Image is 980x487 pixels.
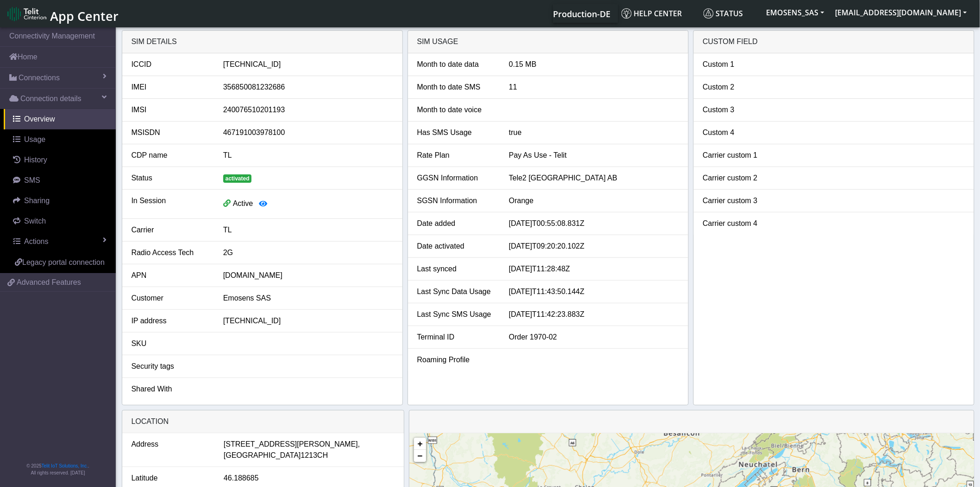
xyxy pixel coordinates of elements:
div: Terminal ID [410,332,502,343]
div: Month to date voice [410,104,502,115]
div: CDP name [125,150,216,161]
span: Active [233,199,253,207]
div: SIM details [122,31,402,53]
span: Legacy portal connection [22,258,105,266]
div: Address [125,439,217,461]
div: APN [125,270,216,281]
div: [TECHNICAL_ID] [216,59,400,70]
div: TL [216,150,400,161]
span: Status [704,8,743,19]
span: activated [223,174,252,183]
div: LOCATION [122,410,404,433]
div: Tele2 [GEOGRAPHIC_DATA] AB [502,173,686,184]
div: Last Sync Data Usage [410,286,502,297]
div: Custom field [694,31,974,53]
div: Month to date SMS [410,82,502,93]
div: 2G [216,247,400,258]
span: Overview [24,115,55,123]
img: status.svg [704,8,714,19]
a: Actions [4,231,116,252]
div: SIM usage [408,31,688,53]
div: IMSI [125,104,216,115]
span: Connection details [20,93,82,104]
div: GGSN Information [410,173,502,184]
span: SMS [24,176,40,184]
div: [DATE]T11:42:23.883Z [502,309,686,320]
div: MSISDN [125,127,216,138]
div: Date activated [410,241,502,252]
div: Last Sync SMS Usage [410,309,502,320]
span: App Center [50,7,119,25]
button: [EMAIL_ADDRESS][DOMAIN_NAME] [830,4,973,21]
div: 356850081232686 [216,82,400,93]
div: [DATE]T09:20:20.102Z [502,241,686,252]
div: Rate Plan [410,150,502,161]
span: [STREET_ADDRESS] [224,439,297,450]
div: SKU [125,338,216,349]
div: Order 1970-02 [502,332,686,343]
div: [DATE]T11:43:50.144Z [502,286,686,297]
span: CH [317,450,328,461]
div: Carrier custom 4 [696,218,788,229]
span: [GEOGRAPHIC_DATA] [224,450,301,461]
span: Usage [24,135,45,143]
div: 11 [502,82,686,93]
div: In Session [125,195,216,213]
div: Orange [502,195,686,206]
div: TL [216,224,400,236]
div: Latitude [125,473,217,484]
span: 1213 [301,450,317,461]
div: Shared With [125,384,216,395]
div: Security tags [125,361,216,372]
div: [DATE]T00:55:08.831Z [502,218,686,229]
span: History [24,156,47,164]
a: Status [700,4,761,23]
div: IMEI [125,82,216,93]
div: Carrier custom 1 [696,150,788,161]
button: EMOSENS_SAS [761,4,830,21]
div: Radio Access Tech [125,247,216,258]
div: ICCID [125,59,216,70]
a: Zoom in [414,438,426,450]
div: SGSN Information [410,195,502,206]
div: [DOMAIN_NAME] [216,270,400,281]
div: Pay As Use - Telit [502,150,686,161]
div: 240076510201193 [216,104,400,115]
div: 0.15 MB [502,59,686,70]
span: Connections [19,72,60,83]
span: Switch [24,217,46,225]
a: App Center [7,4,117,24]
span: Help center [622,8,682,19]
img: logo-telit-cinterion-gw-new.png [7,6,46,21]
div: [DATE]T11:28:48Z [502,263,686,275]
a: History [4,150,116,170]
div: 467191003978100 [216,127,400,138]
span: [PERSON_NAME], [297,439,360,450]
a: SMS [4,170,116,191]
span: Production-DE [553,8,611,19]
span: Actions [24,237,48,245]
div: Has SMS Usage [410,127,502,138]
div: Roaming Profile [410,354,502,365]
div: Carrier custom 2 [696,173,788,184]
div: Month to date data [410,59,502,70]
div: [TECHNICAL_ID] [216,315,400,327]
div: Date added [410,218,502,229]
div: 46.188685 [217,473,402,484]
div: Custom 1 [696,59,788,70]
div: Status [125,173,216,184]
div: Carrier [125,224,216,236]
a: Help center [618,4,700,23]
button: View session details [253,195,273,213]
div: Emosens SAS [216,293,400,304]
span: Advanced Features [17,277,81,288]
a: Overview [4,109,116,129]
img: knowledge.svg [622,8,632,19]
span: Sharing [24,197,50,205]
div: Last synced [410,263,502,275]
a: Your current platform instance [553,4,610,23]
div: true [502,127,686,138]
div: Custom 4 [696,127,788,138]
a: Usage [4,129,116,150]
a: Zoom out [414,450,426,462]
